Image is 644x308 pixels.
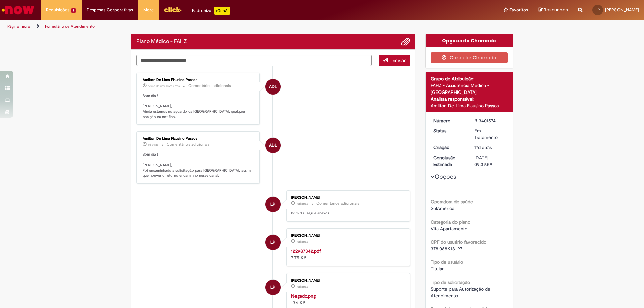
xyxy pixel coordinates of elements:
[45,24,95,29] a: Formulário de Atendimento
[136,39,187,45] h2: Plano Médico - FAHZ Histórico de tíquete
[269,137,277,153] span: ADL
[46,7,69,13] span: Requisições
[5,20,424,33] ul: Trilhas de página
[474,127,505,141] div: Em Tratamento
[596,8,600,12] span: LP
[392,57,406,63] span: Enviar
[431,205,454,211] span: SulAmérica
[7,24,31,29] a: Página inicial
[431,226,467,232] span: Vita Apartamento
[143,78,254,82] div: Amilton De Lima Flausino Passos
[431,286,492,299] span: Suporte para Autorização de Atendimento
[265,197,281,212] div: Leonardo Mendes Pimenta
[431,75,508,82] div: Grupo de Atribuição:
[270,196,275,212] span: LP
[143,152,254,178] p: Bom dia ! [PERSON_NAME], Foi encaminhado a solicitação para [GEOGRAPHIC_DATA], assim que houver o...
[143,137,254,141] div: Amilton De Lima Flausino Passos
[431,96,508,102] div: Analista responsável:
[474,117,505,124] div: R13401574
[148,84,180,88] time: 28/08/2025 10:39:42
[431,239,486,245] b: CPF do usuário favorecido
[143,7,154,13] span: More
[1,3,35,17] img: ServiceNow
[428,117,470,124] dt: Número
[291,248,321,254] a: 122987342.pdf
[474,154,505,168] div: [DATE] 09:39:59
[605,7,639,13] span: [PERSON_NAME]
[167,142,210,147] small: Comentários adicionais
[296,202,308,206] span: 15d atrás
[265,280,281,295] div: Leonardo Mendes Pimenta
[431,102,508,109] div: Amilton De Lima Flausino Passos
[164,5,182,15] img: click_logo_yellow_360x200.png
[265,138,281,153] div: Amilton De Lima Flausino Passos
[379,55,410,66] button: Enviar
[431,199,473,205] b: Operadora de saúde
[426,34,513,47] div: Opções do Chamado
[291,211,403,216] p: Bom dia, segue anexoz
[431,219,470,225] b: Categoria do plano
[431,279,470,285] b: Tipo de solicitação
[188,83,231,89] small: Comentários adicionais
[431,266,444,272] span: Titular
[291,234,403,238] div: [PERSON_NAME]
[148,84,180,88] span: cerca de uma hora atrás
[316,201,359,206] small: Comentários adicionais
[509,7,528,13] span: Favoritos
[269,79,277,95] span: ADL
[474,144,492,150] time: 12/08/2025 09:39:56
[538,7,568,13] a: Rascunhos
[296,285,308,289] time: 14/08/2025 08:26:55
[148,143,158,147] span: 8d atrás
[428,144,470,151] dt: Criação
[296,202,308,206] time: 14/08/2025 08:27:05
[270,279,275,295] span: LP
[428,154,470,168] dt: Conclusão Estimada
[296,240,308,244] time: 14/08/2025 08:26:56
[296,240,308,244] span: 15d atrás
[71,8,76,13] span: 2
[270,234,275,250] span: LP
[431,259,463,265] b: Tipo de usuário
[291,293,316,299] a: Negado.png
[474,144,492,150] span: 17d atrás
[265,235,281,250] div: Leonardo Mendes Pimenta
[291,196,403,200] div: [PERSON_NAME]
[148,143,158,147] time: 21/08/2025 09:09:33
[291,279,403,283] div: [PERSON_NAME]
[296,285,308,289] span: 15d atrás
[431,246,462,252] span: 378.068.918-97
[136,55,372,66] textarea: Digite sua mensagem aqui...
[401,37,410,46] button: Adicionar anexos
[192,7,230,15] div: Padroniza
[265,79,281,95] div: Amilton De Lima Flausino Passos
[431,82,508,96] div: FAHZ - Assistência Médica - [GEOGRAPHIC_DATA]
[87,7,133,13] span: Despesas Corporativas
[544,7,568,13] span: Rascunhos
[143,93,254,120] p: Bom dia ! [PERSON_NAME], Ainda estamos no aguardo da [GEOGRAPHIC_DATA], qualquer posição eu notif...
[431,52,508,63] button: Cancelar Chamado
[291,248,403,261] div: 7.75 KB
[291,293,403,306] div: 136 KB
[214,7,230,15] p: +GenAi
[428,127,470,134] dt: Status
[474,144,505,151] div: 12/08/2025 09:39:56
